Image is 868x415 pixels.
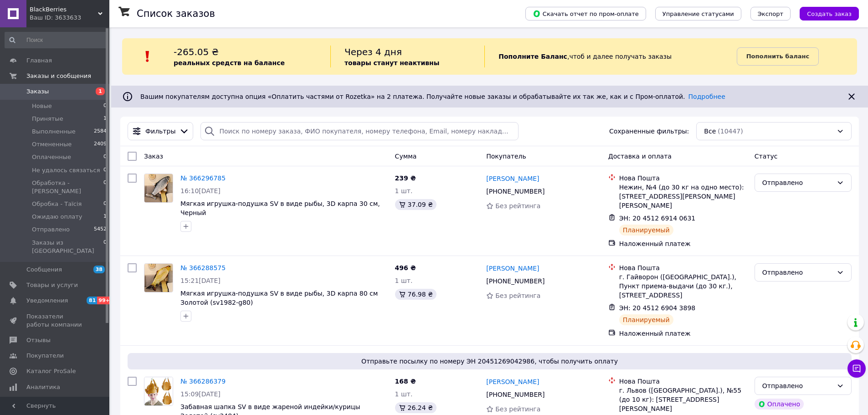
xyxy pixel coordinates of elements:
[103,153,107,161] span: 0
[103,166,107,174] span: 0
[5,32,108,48] input: Поиск
[486,391,544,398] span: [PHONE_NUMBER]
[688,93,725,100] a: Подробнее
[30,14,109,22] div: Ваш ID: 3633633
[26,297,68,305] span: Уведомления
[619,304,696,312] span: ЭН: 20 4512 6904 3898
[791,10,859,17] a: Создать заказ
[32,153,71,161] span: Оплаченные
[495,292,540,299] span: Без рейтинга
[486,264,539,273] a: [PERSON_NAME]
[103,179,107,195] span: 0
[704,127,716,136] span: Все
[103,102,107,110] span: 0
[26,383,60,391] span: Аналитика
[486,174,539,183] a: [PERSON_NAME]
[103,200,107,208] span: 0
[144,153,163,160] span: Заказ
[32,102,52,110] span: Новые
[144,377,173,406] a: Фото товару
[140,93,725,100] span: Вашим покупателям доступна опция «Оплатить частями от Rozetka» на 2 платежа. Получайте новые зака...
[395,390,413,398] span: 1 шт.
[486,188,544,195] span: [PHONE_NUMBER]
[103,115,107,123] span: 1
[32,200,82,208] span: Обробка - Таїсія
[174,46,219,57] span: -265.05 ₴
[145,127,175,136] span: Фильтры
[32,213,82,221] span: Ожидаю оплату
[26,72,91,80] span: Заказы и сообщения
[655,7,741,20] button: Управление статусами
[26,87,49,96] span: Заказы
[619,263,747,272] div: Нова Пошта
[395,378,416,385] span: 168 ₴
[32,166,100,174] span: Не удалось связаться
[32,239,103,255] span: Заказы из [GEOGRAPHIC_DATA]
[32,225,70,234] span: Отправлено
[486,377,539,386] a: [PERSON_NAME]
[344,46,402,57] span: Через 4 дня
[144,263,173,292] a: Фото товару
[533,10,639,18] span: Скачать отчет по пром-оплате
[103,239,107,255] span: 0
[180,187,221,195] span: 16:10[DATE]
[395,264,416,272] span: 496 ₴
[26,266,62,274] span: Сообщения
[144,174,173,203] a: Фото товару
[495,405,540,413] span: Без рейтинга
[737,47,819,66] a: Пополнить баланс
[94,128,107,136] span: 2584
[395,199,437,210] div: 37.09 ₴
[395,289,437,300] div: 76.98 ₴
[174,59,285,67] b: реальных средств на балансе
[755,153,778,160] span: Статус
[93,266,105,273] span: 38
[758,10,783,17] span: Экспорт
[800,7,859,20] button: Создать заказ
[718,128,743,135] span: (10447)
[180,264,226,272] a: № 366288575
[200,122,518,140] input: Поиск по номеру заказа, ФИО покупателя, номеру телефона, Email, номеру накладной
[847,359,866,378] button: Чат с покупателем
[141,50,154,63] img: :exclamation:
[180,200,380,216] a: Мягкая игрушка-подушка SV в виде рыбы, 3D карпа 30 см, Черный
[498,53,567,60] b: Пополните Баланс
[608,153,672,160] span: Доставка и оплата
[395,277,413,284] span: 1 шт.
[26,56,52,65] span: Главная
[495,202,540,210] span: Без рейтинга
[103,213,107,221] span: 1
[619,225,673,236] div: Планируемый
[484,46,736,67] div: , чтоб и далее получать заказы
[144,264,173,292] img: Фото товару
[131,357,848,366] span: Отправьте посылку по номеру ЭН 20451269042986, чтобы получить оплату
[619,239,747,248] div: Наложенный платеж
[32,115,63,123] span: Принятые
[180,277,221,284] span: 15:21[DATE]
[762,381,833,391] div: Отправлено
[746,53,809,60] b: Пополнить баланс
[180,174,226,182] a: № 366296785
[395,174,416,182] span: 239 ₴
[26,367,76,375] span: Каталог ProSale
[762,178,833,188] div: Отправлено
[97,297,112,304] span: 99+
[762,267,833,277] div: Отправлено
[32,179,103,195] span: Обработка - [PERSON_NAME]
[619,174,747,183] div: Нова Пошта
[137,8,215,19] h1: Список заказов
[144,377,173,405] img: Фото товару
[619,377,747,386] div: Нова Пошта
[344,59,439,67] b: товары станут неактивны
[619,272,747,300] div: г. Гайворон ([GEOGRAPHIC_DATA].), Пункт приема-выдачи (до 30 кг.), [STREET_ADDRESS]
[395,402,437,413] div: 26.24 ₴
[180,290,378,306] a: Мягкая игрушка-подушка SV в виде рыбы, 3D карпа 80 см Золотой (sv1982-g80)
[755,399,804,410] div: Оплачено
[750,7,791,20] button: Экспорт
[94,140,107,149] span: 2409
[30,5,98,14] span: BlackBerries
[96,87,105,95] span: 1
[180,390,221,398] span: 15:09[DATE]
[619,386,747,413] div: г. Львов ([GEOGRAPHIC_DATA].), №55 (до 10 кг): [STREET_ADDRESS][PERSON_NAME]
[32,140,72,149] span: Отмененные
